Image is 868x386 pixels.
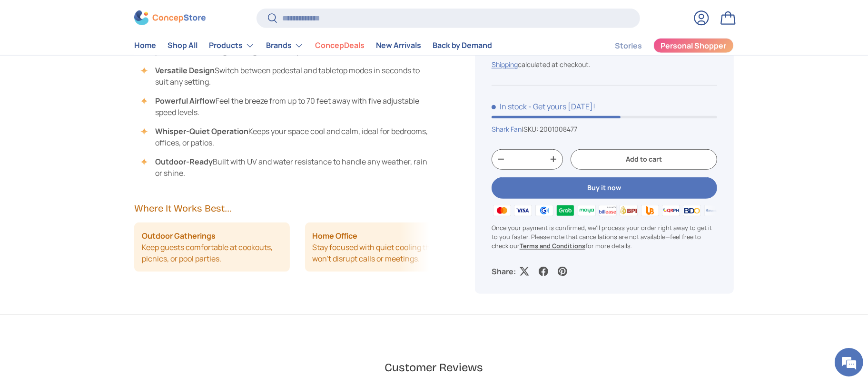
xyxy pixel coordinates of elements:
[523,125,538,134] span: SKU:
[540,125,577,134] span: 2001008477
[681,203,702,218] img: bdo
[144,156,429,179] li: Built with UV and water resistance to handle any weather, rain or shine.
[555,203,576,218] img: grabpay
[134,222,290,272] li: Keep guests comfortable at cookouts, picnics, or pool parties.
[134,202,429,215] h2: Where It Works Best...
[144,65,429,87] li: Switch between pedestal and tabletop modes in seconds to suit any setting.
[155,156,213,167] strong: Outdoor-Ready
[520,242,585,251] a: Terms and Conditions
[49,53,160,66] div: Chat with us now
[534,203,555,218] img: gcash
[433,36,492,55] a: Back by Demand
[315,36,365,55] a: ConcepDeals
[661,203,681,218] img: qrph
[155,126,248,136] strong: Whisper-Quiet Operation
[653,38,734,53] a: Personal Shopper
[155,96,216,106] strong: Powerful Airflow
[492,203,513,218] img: master
[134,36,492,55] nav: Primary
[492,60,717,70] div: calculated at checkout.
[576,203,597,218] img: maya
[597,203,618,218] img: billease
[492,266,516,278] p: Share:
[156,360,712,376] h2: Customer Reviews
[513,203,533,218] img: visa
[522,125,577,134] span: |
[156,5,179,28] div: Minimize live chat window
[144,95,429,118] li: Feel the breeze from up to 70 feet away with five adjustable speed levels.
[144,125,429,148] li: Keeps your space cool and calm, ideal for bedrooms, offices, or patios.
[376,36,421,55] a: New Arrivals
[492,125,522,134] a: Shark Fan
[639,203,660,218] img: ubp
[492,38,569,57] strong: ₱14,995.00
[492,223,717,251] p: Once your payment is confirmed, we'll process your order right away to get it to you faster. Plea...
[55,120,131,216] span: We're online!
[492,177,717,199] button: Buy it now
[492,101,527,112] span: In stock
[592,36,734,55] nav: Secondary
[203,36,260,55] summary: Products
[260,36,309,55] summary: Brands
[168,36,197,55] a: Shop All
[155,65,215,76] strong: Versatile Design
[615,36,642,55] a: Stories
[661,42,727,49] span: Personal Shopper
[142,230,216,241] strong: Outdoor Gatherings
[528,101,595,112] p: - Get yours [DATE]!
[618,203,639,218] img: bpi
[703,203,724,218] img: metrobank
[571,149,717,170] button: Add to cart
[492,60,518,69] a: Shipping
[305,222,461,272] li: Stay focused with quiet cooling that won’t disrupt calls or meetings.
[134,36,156,55] a: Home
[134,10,206,25] img: ConcepStore
[313,230,358,241] strong: Home Office
[5,260,181,293] textarea: Type your message and hit 'Enter'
